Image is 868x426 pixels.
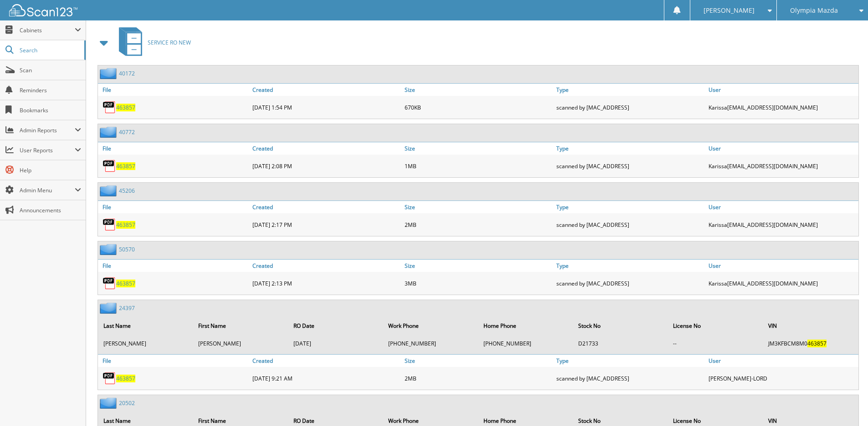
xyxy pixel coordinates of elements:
[250,142,402,155] a: Created
[706,201,858,213] a: User
[119,304,135,312] a: 24397
[103,100,116,114] img: PDF.png
[822,382,868,426] iframe: Chat Widget
[103,276,116,290] img: PDF.png
[384,316,478,335] th: Work Phone
[194,336,288,351] td: [PERSON_NAME]
[20,86,81,94] span: Reminders
[148,39,191,46] span: SERVICE RO NEW
[554,142,706,155] a: Type
[479,316,573,335] th: Home Phone
[20,106,81,114] span: Bookmarks
[706,260,858,272] a: User
[116,104,135,111] a: 463857
[479,336,573,351] td: [PHONE_NUMBER]
[99,316,193,335] th: Last Name
[20,126,75,134] span: Admin Reports
[289,316,383,335] th: RO Date
[99,336,193,351] td: [PERSON_NAME]
[790,8,838,13] span: Olympia Mazda
[402,369,555,387] div: 2MB
[103,159,116,173] img: PDF.png
[250,84,402,96] a: Created
[20,206,81,214] span: Announcements
[98,355,250,367] a: File
[100,302,119,314] img: folder2.png
[116,221,135,229] a: 463857
[250,98,402,116] div: [DATE] 1:54 PM
[103,371,116,385] img: PDF.png
[20,146,75,154] span: User Reports
[116,375,135,382] a: 463857
[194,316,288,335] th: First Name
[402,274,555,292] div: 3MB
[402,201,555,213] a: Size
[20,26,75,34] span: Cabinets
[113,25,191,60] a: SERVICE RO NEW
[554,260,706,272] a: Type
[706,84,858,96] a: User
[250,201,402,213] a: Created
[100,185,119,196] img: folder2.png
[764,336,858,351] td: JM3KFBCM8M0
[706,98,858,116] div: Karissa [EMAIL_ADDRESS][DOMAIN_NAME]
[9,4,77,16] img: scan123-logo-white.svg
[250,274,402,292] div: [DATE] 2:13 PM
[402,260,555,272] a: Size
[116,280,135,287] a: 463857
[554,201,706,213] a: Type
[103,218,116,231] img: PDF.png
[402,157,555,175] div: 1MB
[119,187,135,195] a: 45206
[119,246,135,253] a: 50570
[402,216,555,234] div: 2MB
[706,369,858,387] div: [PERSON_NAME]-LORD
[250,369,402,387] div: [DATE] 9:21 AM
[706,274,858,292] div: Karissa [EMAIL_ADDRESS][DOMAIN_NAME]
[402,142,555,155] a: Size
[20,46,80,54] span: Search
[250,157,402,175] div: [DATE] 2:08 PM
[807,340,827,347] span: 463857
[250,355,402,367] a: Created
[20,186,75,194] span: Admin Menu
[100,68,119,79] img: folder2.png
[20,166,81,174] span: Help
[100,397,119,409] img: folder2.png
[706,216,858,234] div: Karissa [EMAIL_ADDRESS][DOMAIN_NAME]
[574,336,668,351] td: D21733
[100,244,119,255] img: folder2.png
[574,316,668,335] th: Stock No
[706,157,858,175] div: Karissa [EMAIL_ADDRESS][DOMAIN_NAME]
[20,66,81,74] span: Scan
[554,84,706,96] a: Type
[554,98,706,116] div: scanned by [MAC_ADDRESS]
[402,355,555,367] a: Size
[706,355,858,367] a: User
[289,336,383,351] td: [DATE]
[98,201,250,213] a: File
[554,274,706,292] div: scanned by [MAC_ADDRESS]
[119,70,135,77] a: 40172
[668,336,762,351] td: --
[704,8,755,13] span: [PERSON_NAME]
[384,336,478,351] td: [PHONE_NUMBER]
[554,216,706,234] div: scanned by [MAC_ADDRESS]
[764,316,858,335] th: VIN
[100,126,119,138] img: folder2.png
[250,260,402,272] a: Created
[98,142,250,155] a: File
[706,142,858,155] a: User
[402,84,555,96] a: Size
[98,260,250,272] a: File
[554,369,706,387] div: scanned by [MAC_ADDRESS]
[98,84,250,96] a: File
[116,162,135,170] a: 463857
[554,157,706,175] div: scanned by [MAC_ADDRESS]
[402,98,555,116] div: 670KB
